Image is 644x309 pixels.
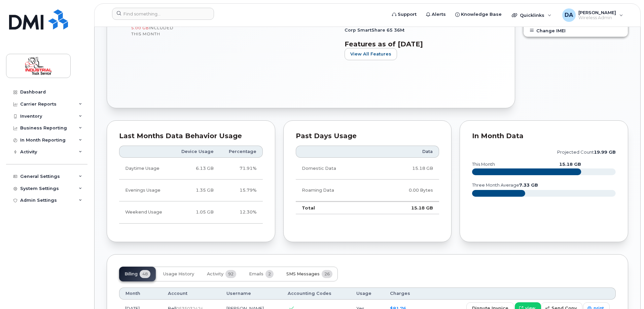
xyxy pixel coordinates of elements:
th: Data [376,146,439,158]
td: Daytime Usage [119,158,172,180]
td: 15.18 GB [376,158,439,180]
th: Month [119,287,162,300]
input: Find something... [112,8,214,20]
span: Emails [249,271,263,277]
span: Quicklinks [520,12,544,18]
td: Weekend Usage [119,201,172,223]
td: 15.79% [220,180,263,201]
th: Device Usage [172,146,220,158]
td: 6.13 GB [172,158,220,180]
th: Account [162,287,220,300]
span: 5.00 GB [131,26,149,30]
text: projected count [557,150,616,155]
span: 2 [265,270,274,278]
span: [PERSON_NAME] [578,10,616,15]
td: Total [296,201,376,214]
td: Evenings Usage [119,180,172,201]
span: Support [398,11,417,18]
div: In Month Data [472,133,616,140]
span: 26 [322,270,332,278]
th: Charges [384,287,424,300]
td: 15.18 GB [376,201,439,214]
div: Last Months Data Behavior Usage [119,133,263,140]
text: 15.18 GB [560,162,581,167]
span: included this month [131,25,174,36]
tr: Weekdays from 6:00pm to 8:00am [119,180,263,201]
tspan: 19.99 GB [594,150,616,155]
td: 12.30% [220,201,263,223]
span: Alerts [432,11,446,18]
tr: Friday from 6:00pm to Monday 8:00am [119,201,263,223]
td: 1.35 GB [172,180,220,201]
div: Dale Allan [558,8,628,22]
span: Corp SmartShare 65 36M [345,28,408,33]
td: 71.91% [220,158,263,180]
div: Past Days Usage [296,133,439,140]
td: 0.00 Bytes [376,180,439,201]
button: Change IMEI [524,25,628,37]
td: Roaming Data [296,180,376,201]
text: three month average [472,183,538,188]
td: Domestic Data [296,158,376,180]
button: View All Features [345,48,397,60]
a: Support [387,8,421,21]
td: 1.05 GB [172,201,220,223]
span: Wireless Admin [578,15,616,21]
span: DA [565,11,573,19]
span: Activity [207,271,223,277]
tspan: 7.33 GB [519,183,538,188]
a: Alerts [421,8,451,21]
th: Accounting Codes [282,287,351,300]
span: 92 [225,270,236,278]
div: Quicklinks [507,8,556,22]
text: this month [472,162,495,167]
th: Username [220,287,281,300]
span: View All Features [350,51,391,57]
th: Usage [350,287,384,300]
th: Percentage [220,146,263,158]
a: Knowledge Base [451,8,506,21]
span: Usage History [163,271,194,277]
h3: Features as of [DATE] [345,40,491,48]
span: SMS Messages [286,271,320,277]
span: Knowledge Base [461,11,502,18]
